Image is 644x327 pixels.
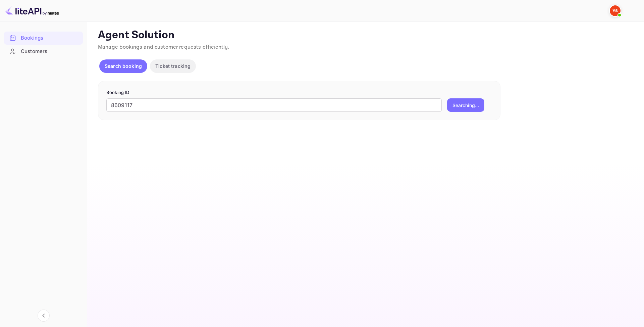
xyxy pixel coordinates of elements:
[4,45,83,58] div: Customers
[38,310,50,322] button: Collapse navigation
[98,44,229,51] span: Manage bookings and customer requests efficiently.
[4,32,83,44] a: Bookings
[21,48,79,55] div: Customers
[4,32,83,45] div: Bookings
[610,5,621,16] img: Yandex Support
[155,62,191,69] p: Ticket tracking
[98,29,632,42] p: Agent Solution
[21,34,79,42] div: Bookings
[106,89,492,96] p: Booking ID
[5,5,59,16] img: LiteAPI logo
[106,98,442,112] input: Enter Booking ID (e.g., 63782194)
[447,98,484,112] button: Searching...
[105,62,142,69] p: Search booking
[4,45,83,57] a: Customers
